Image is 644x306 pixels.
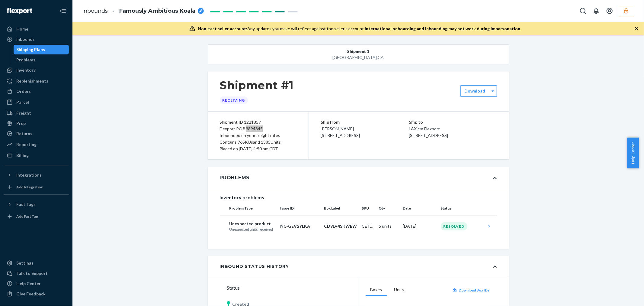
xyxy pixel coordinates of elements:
[4,212,69,221] a: Add Fast Tag
[590,5,602,17] button: Open notifications
[438,201,484,216] th: Status
[360,216,376,237] td: CET_Oyster_XL
[4,65,69,75] a: Inventory
[16,260,34,266] div: Settings
[220,263,289,269] div: Inbound Status History
[389,284,409,296] button: Units
[409,119,497,125] p: Ship to
[16,291,46,297] div: Give Feedback
[7,8,32,14] img: Flexport logo
[198,26,247,31] span: Non-test seller account:
[441,222,467,230] div: Resolved
[119,7,195,15] span: Famously Ambitious Koala
[82,8,108,14] a: Inbounds
[220,174,250,181] div: Problems
[4,182,69,192] a: Add Integration
[16,142,37,148] div: Reporting
[4,24,69,34] a: Home
[366,284,387,296] button: Boxes
[238,54,479,60] div: [GEOGRAPHIC_DATA] , CA
[16,26,28,32] div: Home
[220,125,296,132] div: Flexport PO# 9894845
[229,221,276,227] p: Unexpected product
[227,284,358,291] div: Status
[321,119,409,125] p: Ship from
[347,48,369,54] span: Shipment 1
[4,108,69,118] a: Freight
[4,140,69,149] a: Reporting
[14,45,69,54] a: Shipping Plans
[16,110,31,116] div: Freight
[16,131,32,137] div: Returns
[452,288,490,293] button: Download Box IDs
[322,201,360,216] th: Box Label
[4,269,69,278] button: Talk to Support
[4,76,69,86] a: Replenishments
[401,201,438,216] th: Date
[604,5,616,17] button: Open account menu
[16,184,43,190] div: Add Integration
[365,26,521,31] span: International onboarding and inbounding may not work during impersonation.
[220,201,278,216] th: Problem Type
[16,214,38,219] div: Add Fast Tag
[627,138,639,168] button: Help Center
[17,47,45,53] div: Shipping Plans
[16,270,48,276] div: Talk to Support
[77,2,209,20] ol: breadcrumbs
[4,34,69,44] a: Inbounds
[16,36,35,42] div: Inbounds
[4,170,69,180] button: Integrations
[401,216,438,237] td: [DATE]
[280,223,319,229] p: NC-GEV2YLKA
[464,88,485,94] label: Download
[16,172,42,178] div: Integrations
[220,119,296,125] div: Shipment ID 1221857
[4,97,69,107] a: Parcel
[14,55,69,65] a: Problems
[17,57,36,63] div: Problems
[4,129,69,138] a: Returns
[16,88,31,94] div: Orders
[220,132,296,139] div: Inbounded on your freight rates
[12,4,34,10] span: Support
[321,126,360,138] span: [PERSON_NAME] [STREET_ADDRESS]
[577,5,589,17] button: Open Search Box
[208,44,509,64] button: Shipment 1[GEOGRAPHIC_DATA],CA
[220,139,296,145] div: Contains 76 SKUs and 1385 Units
[229,227,276,232] p: Unexpected units received
[16,120,26,126] div: Prep
[409,125,497,132] p: LAX c/o Flexport
[4,258,69,268] a: Settings
[220,79,294,92] h1: Shipment #1
[409,133,448,138] span: [STREET_ADDRESS]
[376,201,401,216] th: Qty
[16,99,29,105] div: Parcel
[4,119,69,128] a: Prep
[4,86,69,96] a: Orders
[4,200,69,209] button: Fast Tags
[16,67,36,73] div: Inventory
[220,194,497,201] div: Inventory problems
[4,151,69,160] a: Billing
[16,152,29,158] div: Billing
[16,281,41,287] div: Help Center
[198,26,521,32] div: Any updates you make will reflect against the seller's account.
[4,289,69,299] button: Give Feedback
[360,201,376,216] th: SKU
[324,223,357,229] p: CD9LV4SKWEW
[220,145,296,152] div: Placed on [DATE] 4:50 pm CDT
[220,96,248,104] div: Receiving
[4,279,69,288] a: Help Center
[16,78,48,84] div: Replenishments
[16,201,36,207] div: Fast Tags
[376,216,401,237] td: 5 units
[278,201,322,216] th: Issue ID
[57,5,69,17] button: Close Navigation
